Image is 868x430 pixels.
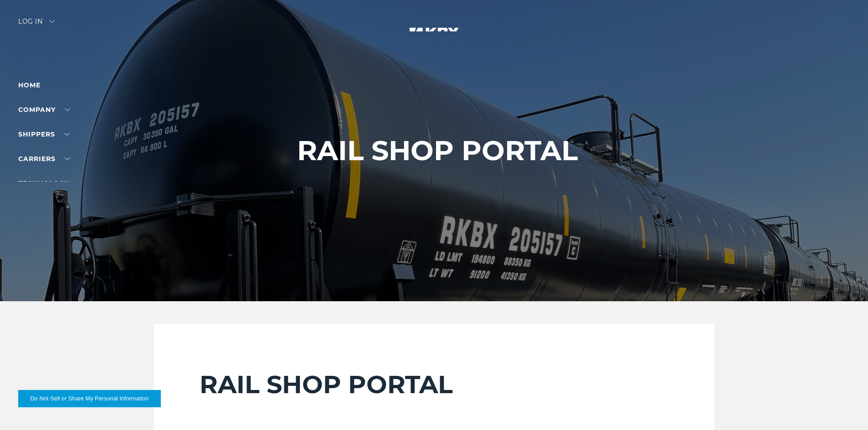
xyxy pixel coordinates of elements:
[200,369,669,400] h2: RAIL SHOP PORTAL
[18,390,161,407] button: Do Not Sell or Share My Personal Information
[18,155,70,163] a: Carriers
[18,18,55,31] div: Log in
[18,179,69,187] a: Technology
[297,135,578,166] h1: RAIL SHOP PORTAL
[49,20,55,23] img: arrow
[18,81,41,89] a: Home
[18,106,70,114] a: Company
[400,18,468,58] img: kbx logo
[18,130,70,138] a: SHIPPERS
